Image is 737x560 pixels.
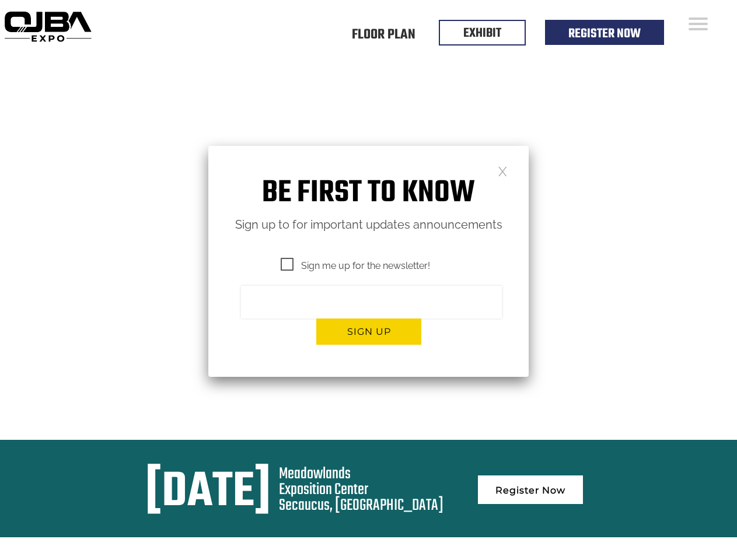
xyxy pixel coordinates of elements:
div: Meadowlands Exposition Center Secaucus, [GEOGRAPHIC_DATA] [279,466,443,513]
a: Register Now [478,475,583,504]
a: Close [498,166,508,176]
div: [DATE] [145,466,271,520]
button: Sign up [316,318,421,345]
p: Sign up to for important updates announcements [208,215,529,235]
span: Sign me up for the newsletter! [281,258,430,273]
h1: Be first to know [208,175,529,212]
a: Register Now [568,24,641,44]
a: EXHIBIT [463,23,501,43]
